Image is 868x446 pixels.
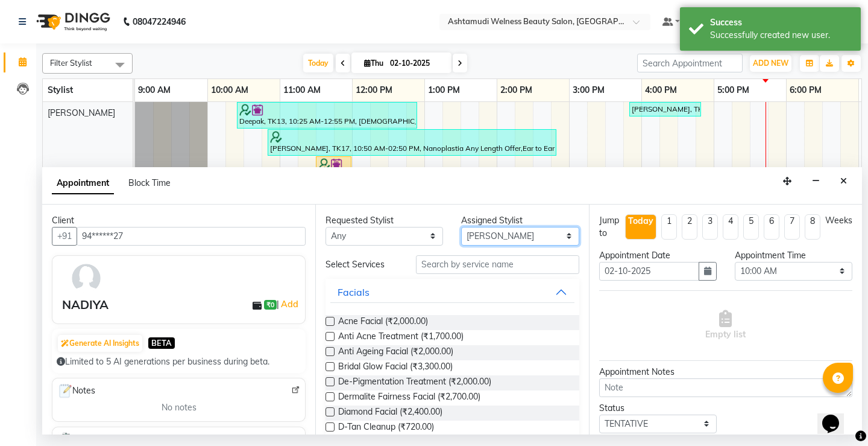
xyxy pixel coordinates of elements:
a: 10:00 AM [208,81,251,99]
span: D-Tan Cleanup (₹720.00) [338,421,434,436]
div: Today [628,215,653,228]
div: Limited to 5 AI generations per business during beta. [57,355,301,368]
button: Facials [330,281,574,303]
a: 12:00 PM [353,81,395,99]
span: Diamond Facial (₹2,400.00) [338,406,442,421]
span: Filter Stylist [50,58,92,68]
li: 7 [784,214,800,240]
span: Notes [57,383,95,399]
span: Thu [361,59,386,68]
div: Success [710,16,852,29]
li: 5 [743,214,759,240]
span: Empty list [705,310,746,341]
a: 3:00 PM [570,81,608,99]
span: ADD NEW [753,59,788,68]
div: Successfully created new user. [710,29,852,42]
span: Appointment [52,173,114,194]
a: 4:00 PM [642,81,680,99]
li: 1 [661,214,677,240]
button: +91 [52,227,77,246]
span: Anti Ageing Facial (₹2,000.00) [338,345,453,360]
span: Today [303,54,333,72]
input: yyyy-mm-dd [599,262,699,281]
div: Jump to [599,214,620,240]
span: Bridal Glow Facial (₹3,300.00) [338,360,453,375]
span: Block Time [128,177,171,188]
li: 8 [805,214,820,240]
span: Acne Facial (₹2,000.00) [338,315,428,330]
button: Generate AI Insights [58,335,142,352]
div: Assigned Stylist [461,214,579,227]
button: Close [835,172,852,191]
li: 2 [682,214,697,240]
span: BETA [148,337,175,349]
img: avatar [69,261,104,296]
span: [PERSON_NAME] [48,107,115,118]
div: [PERSON_NAME], TK17, 10:50 AM-02:50 PM, Nanoplastia Any Length Offer,Ear to Ear Root touch Up [269,131,555,154]
div: Appointment Time [735,249,852,262]
a: 6:00 PM [787,81,825,99]
div: NADIYA [62,296,108,314]
span: No notes [162,401,197,414]
a: 9:00 AM [135,81,174,99]
div: Client [52,214,306,227]
a: Add [279,297,300,311]
a: 5:00 PM [714,81,752,99]
span: Dermalite Fairness Facial (₹2,700.00) [338,390,480,406]
li: 4 [723,214,738,240]
div: Facials [338,285,370,299]
span: Stylist [48,84,73,95]
div: Deepak, TK04, 11:30 AM-12:00 PM, [DEMOGRAPHIC_DATA] Normal Hair Cut [317,158,350,181]
a: 1:00 PM [425,81,463,99]
span: De-Pigmentation Treatment (₹2,000.00) [338,375,491,390]
span: Anti Acne Treatment (₹1,700.00) [338,330,464,345]
li: 6 [764,214,779,240]
div: Weeks [825,214,852,227]
a: 2:00 PM [497,81,535,99]
b: 08047224946 [133,5,186,39]
input: Search by service name [416,255,579,274]
span: ₹0 [264,300,277,310]
div: [PERSON_NAME], TK25, 03:50 PM-04:50 PM, Layer Cut [631,104,700,115]
input: Search Appointment [637,54,743,72]
div: Appointment Date [599,249,717,262]
div: Deepak, TK13, 10:25 AM-12:55 PM, [DEMOGRAPHIC_DATA] Normal Hair Cut,[DEMOGRAPHIC_DATA] [PERSON_NA... [238,104,416,127]
iframe: chat widget [817,398,856,434]
input: 2025-10-02 [386,54,447,72]
span: | [277,297,300,311]
div: Appointment Notes [599,366,852,378]
button: ADD NEW [750,55,791,72]
div: Requested Stylist [325,214,443,227]
div: Status [599,402,717,415]
a: 11:00 AM [280,81,324,99]
div: Select Services [316,258,407,271]
img: logo [31,5,113,39]
input: Search by Name/Mobile/Email/Code [77,227,306,246]
li: 3 [702,214,718,240]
